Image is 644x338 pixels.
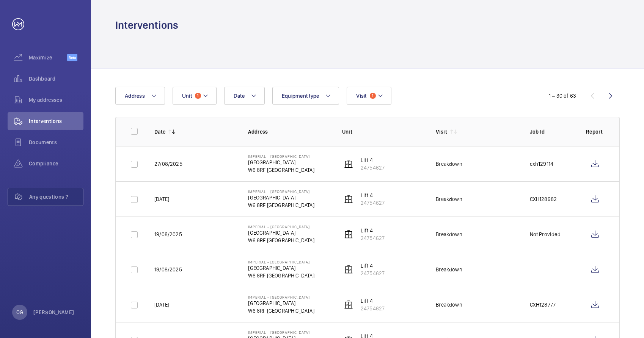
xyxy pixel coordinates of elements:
p: W6 8RF [GEOGRAPHIC_DATA] [248,237,314,244]
p: W6 8RF [GEOGRAPHIC_DATA] [248,307,314,315]
div: 1 – 30 of 63 [549,92,576,100]
p: Unit [342,128,424,136]
span: Date [234,93,245,99]
span: Interventions [29,117,83,125]
p: --- [530,266,536,273]
p: Imperial - [GEOGRAPHIC_DATA] [248,330,314,335]
img: elevator.svg [344,159,353,168]
p: Lift 4 [361,262,385,269]
p: W6 8RF [GEOGRAPHIC_DATA] [248,272,314,279]
span: 1 [370,93,376,99]
img: elevator.svg [344,265,353,274]
span: Address [125,93,145,99]
p: Imperial - [GEOGRAPHIC_DATA] [248,224,314,229]
span: Maximize [29,54,67,61]
p: OG [16,308,23,316]
p: Lift 4 [361,297,385,305]
p: Lift 4 [361,156,385,164]
p: [GEOGRAPHIC_DATA] [248,264,314,272]
div: Breakdown [436,301,462,308]
p: [GEOGRAPHIC_DATA] [248,194,314,201]
p: Not Provided [530,231,561,238]
p: [PERSON_NAME] [33,308,74,316]
span: Unit [182,93,192,99]
span: Dashboard [29,75,83,83]
span: Equipment type [282,93,319,99]
button: Address [115,87,165,105]
p: CXH128777 [530,301,556,308]
div: Breakdown [436,195,462,203]
p: Lift 4 [361,192,385,199]
img: elevator.svg [344,195,353,204]
span: Beta [67,54,77,61]
div: Breakdown [436,160,462,168]
span: Any questions ? [29,193,83,201]
p: Report [586,128,604,136]
p: W6 8RF [GEOGRAPHIC_DATA] [248,201,314,209]
p: [DATE] [154,195,169,203]
p: Date [154,128,165,136]
p: CXH128982 [530,195,557,203]
p: 19/08/2025 [154,231,182,238]
p: 24754627 [361,164,385,171]
p: Job Id [530,128,574,136]
p: Imperial - [GEOGRAPHIC_DATA] [248,260,314,264]
span: My addresses [29,96,83,104]
span: 1 [195,93,201,99]
button: Visit1 [347,87,391,105]
span: Compliance [29,160,83,167]
p: Imperial - [GEOGRAPHIC_DATA] [248,154,314,159]
p: 24754627 [361,199,385,207]
p: 27/08/2025 [154,160,182,168]
p: Imperial - [GEOGRAPHIC_DATA] [248,295,314,299]
p: [GEOGRAPHIC_DATA] [248,159,314,166]
p: Imperial - [GEOGRAPHIC_DATA] [248,189,314,194]
p: [GEOGRAPHIC_DATA] [248,299,314,307]
span: Visit [356,93,366,99]
button: Unit1 [173,87,217,105]
button: Date [224,87,265,105]
p: Visit [436,128,447,136]
p: 24754627 [361,234,385,242]
p: Lift 4 [361,227,385,234]
p: [DATE] [154,301,169,308]
img: elevator.svg [344,300,353,309]
h1: Interventions [115,18,178,32]
p: 24754627 [361,305,385,312]
p: W6 8RF [GEOGRAPHIC_DATA] [248,166,314,174]
p: 19/08/2025 [154,266,182,273]
p: cxh129114 [530,160,554,168]
p: Address [248,128,330,136]
p: [GEOGRAPHIC_DATA] [248,229,314,237]
img: elevator.svg [344,230,353,239]
button: Equipment type [272,87,339,105]
div: Breakdown [436,266,462,273]
span: Documents [29,139,83,146]
p: 24754627 [361,269,385,277]
div: Breakdown [436,231,462,238]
